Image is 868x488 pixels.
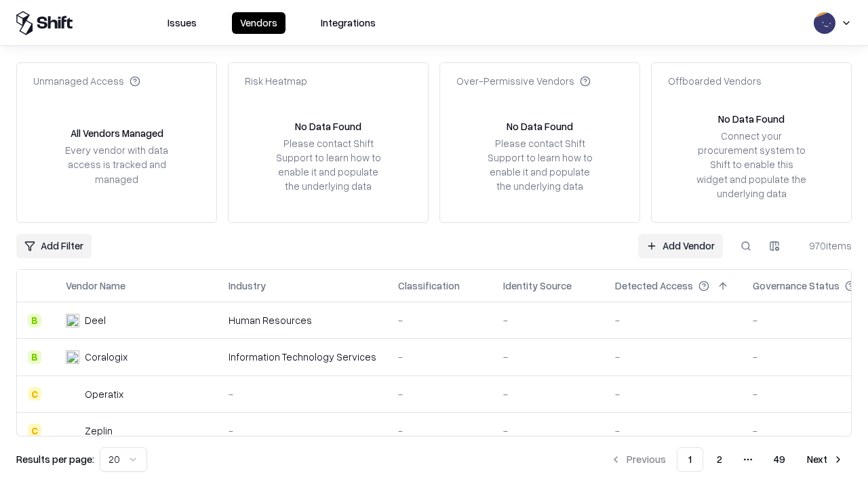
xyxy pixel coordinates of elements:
div: - [398,350,481,364]
div: - [615,387,731,401]
img: Operatix [66,387,79,401]
button: 49 [763,447,796,472]
div: - [503,313,593,327]
div: Every vendor with data access is tracked and managed [60,143,173,186]
div: - [229,424,376,438]
div: - [503,387,593,401]
div: Please contact Shift Support to learn how to enable it and populate the underlying data [272,136,384,194]
a: Add Vendor [638,234,723,258]
button: Add Filter [16,234,92,258]
button: Vendors [232,12,285,34]
div: No Data Found [507,119,573,134]
div: Connect your procurement system to Shift to enable this widget and populate the underlying data [695,129,808,201]
div: Unmanaged Access [33,74,140,88]
p: Results per page: [16,452,94,466]
div: - [615,350,731,364]
div: - [229,387,376,401]
div: No Data Found [718,112,785,126]
div: Governance Status [753,279,840,293]
div: Information Technology Services [229,350,376,364]
div: Risk Heatmap [245,74,307,88]
nav: pagination [602,447,852,472]
div: No Data Found [295,119,361,134]
div: - [503,350,593,364]
div: B [28,314,41,327]
div: All Vendors Managed [71,126,163,140]
div: B [28,350,41,364]
img: Deel [66,314,79,327]
button: Integrations [313,12,384,34]
div: Vendor Name [66,279,125,293]
div: Classification [398,279,460,293]
div: Zeplin [85,424,113,438]
div: - [503,424,593,438]
div: C [28,387,41,401]
div: - [398,424,481,438]
div: Human Resources [229,313,376,327]
div: - [615,313,731,327]
div: Industry [229,279,266,293]
div: Coralogix [85,350,127,364]
div: - [398,313,481,327]
div: 970 items [797,239,852,253]
div: Operatix [85,387,123,401]
div: - [615,424,731,438]
div: Detected Access [615,279,693,293]
div: Deel [85,313,106,327]
img: Zeplin [66,424,79,437]
button: 2 [706,447,733,472]
button: 1 [677,447,703,472]
div: Offboarded Vendors [668,74,762,88]
div: Identity Source [503,279,572,293]
div: - [398,387,481,401]
div: C [28,424,41,437]
div: Over-Permissive Vendors [456,74,591,88]
div: Please contact Shift Support to learn how to enable it and populate the underlying data [484,136,596,194]
button: Issues [159,12,205,34]
button: Next [799,447,852,472]
img: Coralogix [66,350,79,364]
